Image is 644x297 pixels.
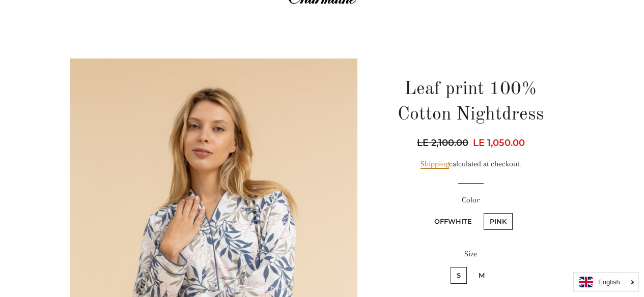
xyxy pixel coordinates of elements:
[579,277,633,287] a: English
[472,267,491,284] label: M
[380,194,561,206] label: Color
[380,248,561,260] label: Size
[598,279,620,285] i: English
[421,159,449,169] a: Shipping
[417,136,471,150] span: LE 2,100.00
[428,213,478,230] label: OffWhite
[380,77,561,128] h1: Leaf print 100% Cotton Nightdress
[380,158,561,170] div: calculated at checkout.
[451,267,467,284] label: S
[484,213,513,230] label: Pink
[473,137,525,148] span: LE 1,050.00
